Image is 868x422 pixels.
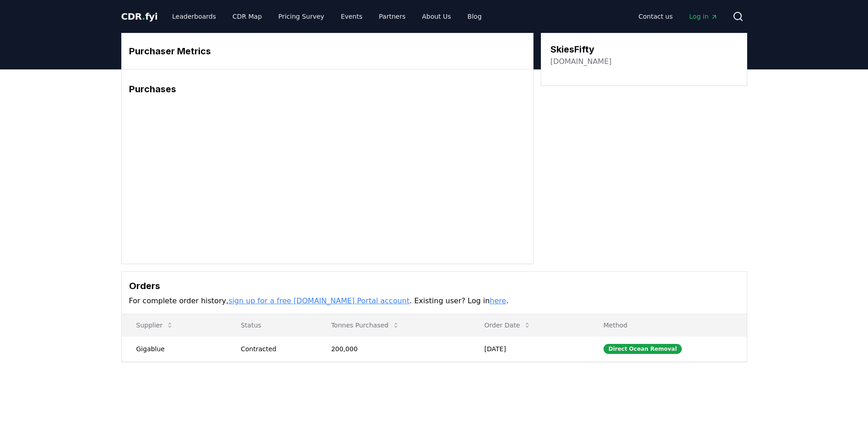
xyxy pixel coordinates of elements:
[129,316,181,334] button: Supplier
[129,279,739,293] h3: Orders
[129,44,526,58] h3: Purchaser Metrics
[372,8,413,25] a: Partners
[324,316,407,334] button: Tonnes Purchased
[334,8,370,25] a: Events
[477,316,539,334] button: Order Date
[142,11,145,22] span: .
[165,8,489,25] nav: Main
[631,8,725,25] nav: Main
[682,8,725,25] a: Log in
[604,344,682,354] div: Direct Ocean Removal
[225,8,269,25] a: CDR Map
[460,8,489,25] a: Blog
[129,295,739,306] p: For complete order history, . Existing user? Log in .
[550,42,612,56] h3: SkiesFifty
[241,344,309,353] div: Contracted
[550,56,612,67] a: [DOMAIN_NAME]
[233,321,309,330] p: Status
[631,8,680,25] a: Contact us
[122,336,226,361] td: Gigablue
[121,11,158,22] span: CDR fyi
[317,336,470,361] td: 200,000
[596,321,739,330] p: Method
[689,12,717,21] span: Log in
[415,8,458,25] a: About Us
[129,82,526,96] h3: Purchases
[165,8,223,25] a: Leaderboards
[470,336,589,361] td: [DATE]
[121,10,158,23] a: CDR.fyi
[271,8,331,25] a: Pricing Survey
[228,296,410,305] a: sign up for a free [DOMAIN_NAME] Portal account
[490,296,506,305] a: here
